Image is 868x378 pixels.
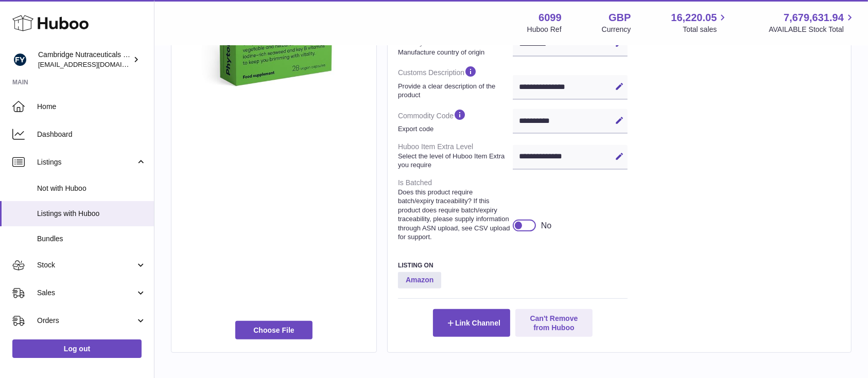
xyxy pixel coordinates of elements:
strong: Provide a clear description of the product [398,82,510,100]
span: Bundles [37,234,146,244]
div: Cambridge Nutraceuticals Ltd [38,50,131,69]
a: 7,679,631.94 AVAILABLE Stock Total [769,11,856,34]
strong: GBP [609,11,631,25]
span: AVAILABLE Stock Total [769,25,856,34]
dt: Huboo Item Extra Level [398,138,513,174]
span: 16,220.05 [671,11,717,25]
strong: Does this product require batch/expiry traceability? If this product does require batch/expiry tr... [398,188,510,242]
img: internalAdmin-6099@internal.huboo.com [12,52,28,67]
strong: 6099 [539,11,562,25]
a: Log out [12,339,142,358]
span: 7,679,631.94 [784,11,844,25]
span: Not with Huboo [37,184,146,193]
button: Link Channel [433,309,510,337]
span: [EMAIL_ADDRESS][DOMAIN_NAME] [38,60,151,68]
div: No [541,220,551,231]
div: Currency [602,25,631,34]
strong: Export code [398,124,510,134]
span: Home [37,102,146,112]
dt: Country of Manufacture [398,34,513,61]
span: Orders [37,316,135,326]
strong: Select the level of Huboo Item Extra you require [398,152,510,170]
span: Listings with Huboo [37,209,146,219]
strong: Amazon [398,272,441,289]
span: Sales [37,288,135,298]
dt: Is Batched [398,174,513,246]
button: Can't Remove from Huboo [515,309,593,337]
div: Huboo Ref [527,25,562,34]
span: Dashboard [37,130,146,139]
span: Stock [37,260,135,270]
strong: Manufacture country of origin [398,48,510,57]
span: Total sales [683,25,728,34]
a: 16,220.05 Total sales [671,11,728,34]
span: Choose File [235,321,313,339]
dt: Customs Description [398,61,513,103]
dt: Commodity Code [398,104,513,138]
span: Listings [37,157,135,167]
h3: Listing On [398,261,628,269]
